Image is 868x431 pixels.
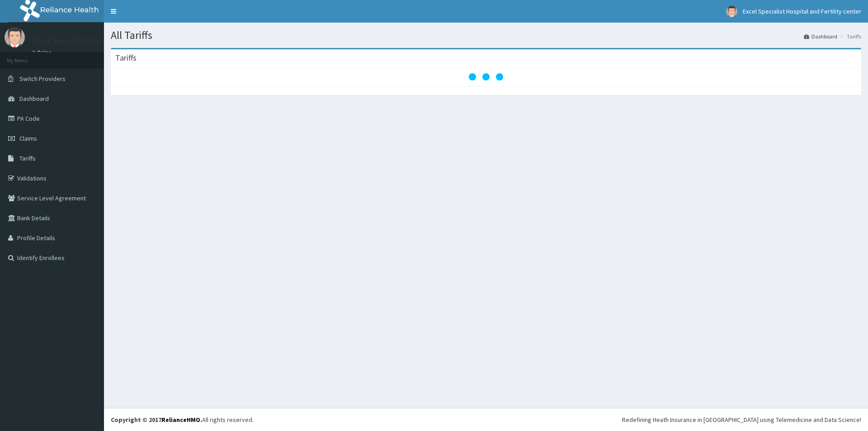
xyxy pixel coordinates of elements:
[19,134,37,142] span: Claims
[5,27,25,47] img: User Image
[726,6,737,17] img: User Image
[104,408,868,431] footer: All rights reserved.
[743,7,861,15] span: Excel Specialist Hospital and Fertility center
[622,415,861,424] div: Redefining Heath Insurance in [GEOGRAPHIC_DATA] using Telemedicine and Data Science!
[838,33,861,40] li: Tariffs
[32,49,53,56] a: Online
[19,154,36,162] span: Tariffs
[804,33,837,40] a: Dashboard
[32,37,189,45] p: Excel Specialist Hospital and Fertility center
[111,29,861,41] h1: All Tariffs
[19,75,66,83] span: Switch Providers
[111,416,202,424] strong: Copyright © 2017 .
[161,416,200,424] a: RelianceHMO
[468,59,504,95] svg: audio-loading
[19,95,49,103] span: Dashboard
[115,54,137,62] h3: Tariffs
